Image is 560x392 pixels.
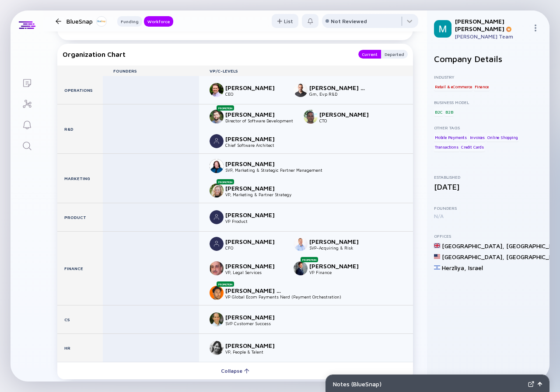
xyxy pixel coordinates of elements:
[309,91,367,97] div: Gm, Evp R&D
[319,118,377,123] div: CTO
[57,203,103,231] div: Product
[434,243,440,249] img: United Kingdom Flag
[434,253,440,260] img: United States Flag
[309,270,367,275] div: VP Finance
[225,349,283,354] div: VP, People & Talent
[331,18,367,24] div: Not Reviewed
[10,114,43,135] a: Reminders
[434,100,542,105] div: Business Model
[225,219,283,224] div: VP Product
[66,16,107,27] div: BlueSnap
[434,133,468,142] div: Mobile Payments
[381,50,408,59] button: Departed
[434,20,451,38] img: Mordechai Profile Picture
[117,16,142,27] button: Funding
[210,83,224,97] img: Henry Helgeson picture
[294,237,308,251] img: Bill Christensen picture
[225,84,283,91] div: [PERSON_NAME]
[216,364,255,378] div: Collapse
[532,24,539,31] img: Menu
[225,211,283,219] div: [PERSON_NAME]
[10,72,43,93] a: Lists
[225,313,283,321] div: [PERSON_NAME]
[434,125,542,130] div: Other Tags
[528,381,534,387] img: Expand Notes
[144,16,173,27] button: Workforce
[117,17,142,26] div: Funding
[225,262,283,270] div: [PERSON_NAME]
[210,210,224,224] img: Brian Gaynor picture
[358,50,381,59] button: Current
[455,17,528,32] div: [PERSON_NAME] [PERSON_NAME]
[225,321,283,326] div: SVP Customer Success
[57,154,103,203] div: Marketing
[460,143,485,152] div: Credit Cards
[144,17,173,26] div: Workforce
[434,143,459,152] div: Transactions
[63,50,350,59] div: Organization Chart
[434,82,472,91] div: Retail & eCommerce
[444,108,454,116] div: B2B
[333,380,525,388] div: Notes ( BlueSnap )
[309,245,367,250] div: SVP-Acquiring & Risk
[486,133,518,142] div: Online Shopping
[199,68,413,73] div: VP/C-Levels
[10,93,43,114] a: Investor Map
[225,142,283,148] div: Chief Software Architect
[210,312,224,326] img: Gregg Capone picture
[210,184,224,198] img: April Grudier picture
[434,233,542,239] div: Offices
[272,14,298,28] div: List
[225,160,283,167] div: [PERSON_NAME]
[57,232,103,305] div: Finance
[225,245,283,250] div: CFO
[210,341,224,355] img: Jennie Cohen picture
[434,182,542,191] div: [DATE]
[225,184,283,192] div: [PERSON_NAME]
[225,111,283,118] div: [PERSON_NAME]
[210,159,224,173] img: Rachel Trueblood picture
[210,110,224,124] img: Max Golovnia picture
[434,108,443,116] div: B2C
[225,270,283,275] div: VP, Legal Services
[434,174,542,180] div: Established
[57,305,103,333] div: CS
[442,264,466,271] div: Herzliya ,
[434,205,542,211] div: Founders
[538,382,542,386] img: Open Notes
[225,294,341,299] div: VP Global Ecom Payments Nerd (Payment Orchestration)
[225,287,283,294] div: [PERSON_NAME] The Payments [PERSON_NAME]
[217,179,234,184] div: Promotion
[319,111,377,118] div: [PERSON_NAME]
[455,33,528,40] div: [PERSON_NAME] Team
[210,134,224,148] img: Shay Dotan picture
[210,261,224,275] img: Christopher Paolillo picture
[474,82,490,91] div: Finance
[225,342,283,349] div: [PERSON_NAME]
[210,237,224,251] img: Brian Greenfield picture
[225,135,283,142] div: [PERSON_NAME]
[434,264,440,271] img: Israel Flag
[57,334,103,362] div: HR
[294,261,308,275] img: Keith Culkin picture
[57,104,103,153] div: R&D
[294,83,308,97] img: Sharon (Sharrone) Weiss picture
[225,192,291,197] div: VP, Marketing & Partner Strategy
[434,74,542,80] div: Industry
[468,264,483,271] div: Israel
[57,362,413,379] button: Collapse
[57,76,103,104] div: Operations
[309,262,367,270] div: [PERSON_NAME]
[210,286,224,300] img: Joel The Payments Guy Czuba picture
[469,133,486,142] div: Invoices
[217,105,234,111] div: Promotion
[442,253,504,260] div: [GEOGRAPHIC_DATA] ,
[442,242,504,250] div: [GEOGRAPHIC_DATA] ,
[225,118,293,123] div: Director of Software Development
[103,68,199,73] div: Founders
[309,84,367,91] div: [PERSON_NAME] ([PERSON_NAME]) [PERSON_NAME]
[225,167,322,173] div: SVP, Marketing & Strategic Partner Management
[434,213,542,219] div: N/A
